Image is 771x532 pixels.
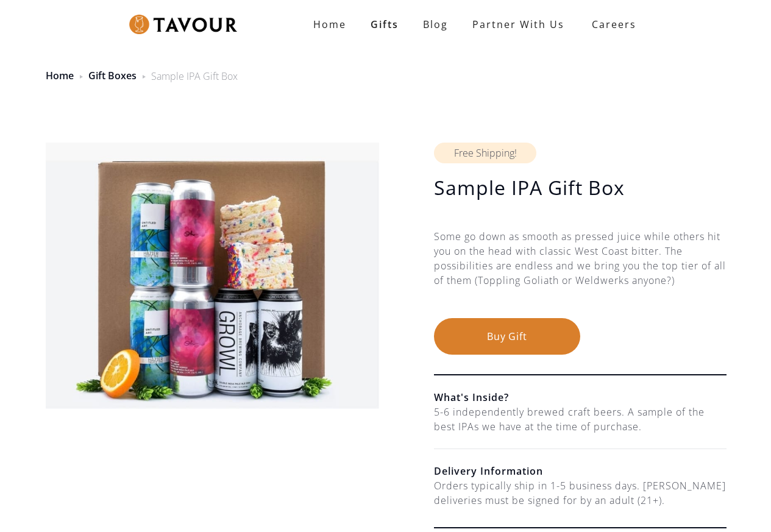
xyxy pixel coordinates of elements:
h6: Delivery Information [434,464,727,478]
a: partner with us [460,12,577,37]
div: Some go down as smooth as pressed juice while others hit you on the head with classic West Coast ... [434,229,727,318]
strong: Home [313,18,346,31]
a: Home [46,69,74,82]
div: Sample IPA Gift Box [151,69,238,83]
h6: What's Inside? [434,390,727,405]
div: Orders typically ship in 1-5 business days. [PERSON_NAME] deliveries must be signed for by an adu... [434,478,727,508]
div: 5-6 independently brewed craft beers. A sample of the best IPAs we have at the time of purchase. [434,405,727,434]
h1: Sample IPA Gift Box [434,176,727,200]
a: Gifts [358,12,411,37]
div: Free Shipping! [434,143,536,163]
strong: Careers [592,12,636,37]
a: Blog [411,12,460,37]
button: Buy Gift [434,318,580,355]
a: Home [301,12,358,37]
a: Gift Boxes [88,69,137,82]
a: Careers [577,7,645,41]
